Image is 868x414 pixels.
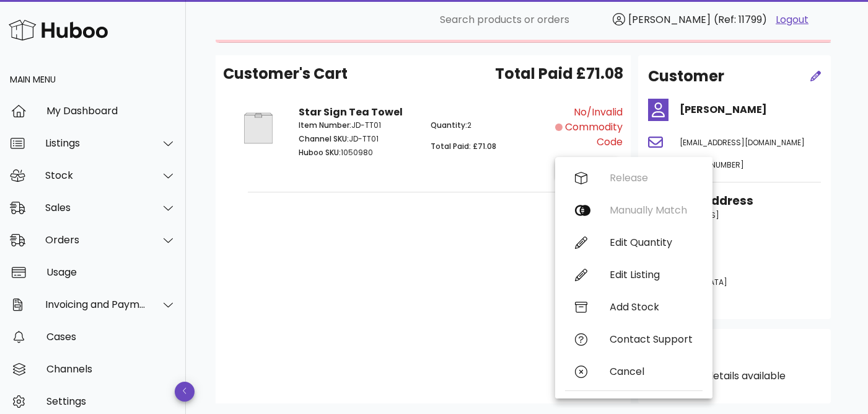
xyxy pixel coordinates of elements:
div: My Dashboard [46,105,176,117]
div: Add Stock [610,301,693,313]
p: 1050980 [299,147,416,158]
span: Channel SKU: [299,133,349,144]
div: Listings [45,137,146,149]
span: [EMAIL_ADDRESS][DOMAIN_NAME] [680,137,805,148]
div: Channels [46,363,176,375]
h3: Shipping Address [648,192,821,210]
div: Settings [46,395,176,407]
div: Cancel [610,366,693,377]
h2: Customer [648,65,724,88]
div: Stock [45,169,146,181]
div: Invoicing and Payments [45,299,146,310]
div: Edit Listing [610,269,693,281]
div: Sales [45,202,146,214]
img: Huboo Logo [9,17,108,43]
span: No/Invalid Commodity Code [565,105,623,150]
img: Product Image [233,105,284,151]
div: Cases [46,331,176,343]
span: (Ref: 11799) [714,12,767,27]
div: Orders [45,234,146,246]
strong: Star Sign Tea Towel [299,105,403,119]
span: Customer's Cart [223,63,348,85]
div: Edit Quantity [610,236,693,248]
span: Item Number: [299,120,351,130]
span: Huboo SKU: [299,147,341,158]
div: Usage [46,266,176,278]
div: Contact Support [610,333,693,345]
p: 2 [431,120,548,131]
span: Total Paid £71.08 [495,63,623,85]
span: Total Paid: £71.08 [431,141,496,151]
a: Logout [776,12,809,27]
span: [PERSON_NAME] [628,12,711,27]
p: JD-TT01 [299,120,416,131]
div: Shipping [648,339,821,369]
p: No shipping details available [648,369,821,384]
p: JD-TT01 [299,133,416,145]
h4: [PERSON_NAME] [680,102,822,117]
span: Quantity: [431,120,467,130]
